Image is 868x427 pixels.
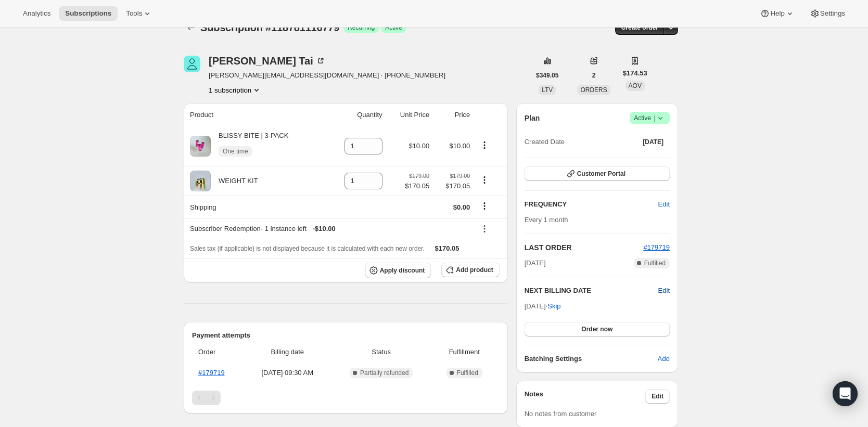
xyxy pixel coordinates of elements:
[833,381,858,406] div: Open Intercom Messenger
[525,389,646,404] h3: Notes
[348,23,375,32] span: Recurring
[17,6,57,21] button: Analytics
[190,136,211,157] img: product img
[658,354,670,364] span: Add
[190,224,470,234] div: Subscriber Redemption - 1 instance left
[643,242,670,253] button: #179719
[525,302,561,310] span: [DATE] ·
[432,103,473,126] th: Price
[192,391,500,405] nav: Pagination
[409,173,429,179] small: $179.00
[645,389,670,404] button: Edit
[209,70,445,81] span: [PERSON_NAME][EMAIL_ADDRESS][DOMAIN_NAME] · [PHONE_NUMBER]
[59,6,118,21] button: Subscriptions
[211,131,288,162] div: BLISSY BITE | 3-PACK
[634,113,666,123] span: Active
[525,286,658,296] h2: NEXT BILLING DATE
[525,322,670,337] button: Order now
[658,286,670,296] button: Edit
[654,114,655,122] span: |
[577,170,626,178] span: Customer Portal
[453,203,470,211] span: $0.00
[380,266,425,275] span: Apply discount
[184,103,327,126] th: Product
[198,369,225,377] a: #179719
[652,196,676,213] button: Edit
[629,82,642,89] span: AOV
[644,259,666,267] span: Fulfilled
[327,103,386,126] th: Quantity
[658,199,670,210] span: Edit
[457,369,478,377] span: Fulfilled
[65,9,111,18] span: Subscriptions
[365,263,431,278] button: Apply discount
[209,85,262,95] button: Product actions
[536,71,558,80] span: $349.05
[409,142,429,150] span: $10.00
[643,138,663,146] span: [DATE]
[592,71,596,80] span: 2
[803,6,851,21] button: Settings
[820,9,845,18] span: Settings
[541,298,567,315] button: Skip
[525,354,658,364] h6: Batching Settings
[223,147,248,156] span: One time
[652,392,663,400] span: Edit
[770,9,784,18] span: Help
[636,135,670,149] button: [DATE]
[754,6,801,21] button: Help
[476,200,493,212] button: Shipping actions
[542,86,553,94] span: LTV
[184,20,198,35] button: Subscriptions
[192,341,245,364] th: Order
[360,369,409,377] span: Partially refunded
[652,351,676,367] button: Add
[441,263,499,277] button: Add product
[525,166,670,181] button: Customer Portal
[405,181,429,191] span: $170.05
[476,139,493,151] button: Product actions
[435,244,459,252] span: $170.05
[525,137,565,147] span: Created Date
[525,199,658,210] h2: FREQUENCY
[184,56,200,72] span: Margaret Tai
[580,86,607,94] span: ORDERS
[525,113,540,123] h2: Plan
[386,103,433,126] th: Unit Price
[190,245,425,252] span: Sales tax (if applicable) is not displayed because it is calculated with each new order.
[248,368,327,378] span: [DATE] · 09:30 AM
[450,142,470,150] span: $10.00
[621,23,658,32] span: Create order
[525,410,597,418] span: No notes from customer
[120,6,159,21] button: Tools
[456,266,493,274] span: Add product
[385,23,402,32] span: Active
[436,347,493,357] span: Fulfillment
[313,224,336,234] span: - $10.00
[184,196,327,218] th: Shipping
[547,301,560,312] span: Skip
[23,9,50,18] span: Analytics
[126,9,142,18] span: Tools
[211,176,258,186] div: WEIGHT KIT
[530,68,565,83] button: $349.05
[200,22,339,33] span: Subscription #118781116779
[450,173,470,179] small: $179.00
[525,242,644,253] h2: LAST ORDER
[525,258,546,268] span: [DATE]
[623,68,647,79] span: $174.53
[209,56,326,66] div: [PERSON_NAME] Tai
[190,171,211,191] img: product img
[615,20,665,35] button: Create order
[476,174,493,186] button: Product actions
[248,347,327,357] span: Billing date
[643,243,670,251] a: #179719
[333,347,429,357] span: Status
[436,181,470,191] span: $170.05
[586,68,602,83] button: 2
[192,330,500,341] h2: Payment attempts
[525,216,568,224] span: Every 1 month
[581,325,612,333] span: Order now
